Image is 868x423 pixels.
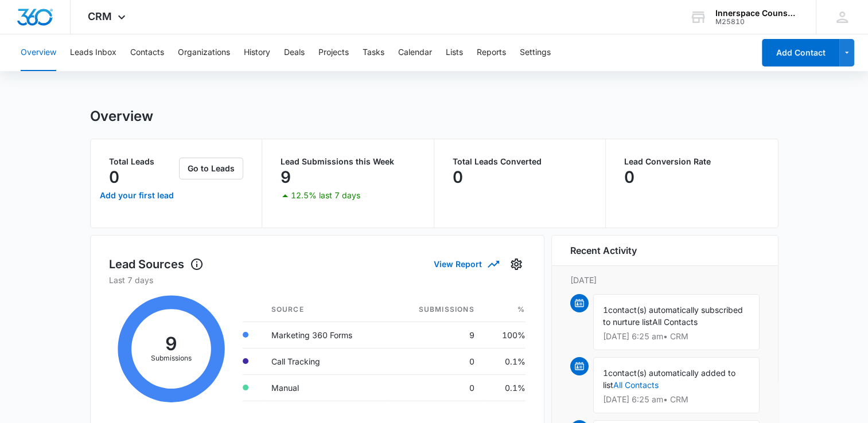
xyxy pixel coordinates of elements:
p: Lead Submissions this Week [281,158,415,166]
td: 0.1% [484,374,526,401]
p: 0 [453,168,463,186]
p: [DATE] [570,274,760,286]
th: Source [262,297,389,322]
a: Add your first lead [98,182,177,209]
button: Overview [21,34,56,71]
h1: Lead Sources [109,256,204,273]
td: 0 [389,374,484,401]
td: Marketing 360 Forms [262,322,389,348]
td: 0 [389,348,484,374]
p: 0 [109,168,119,186]
p: [DATE] 6:25 am • CRM [603,332,750,340]
td: 100% [484,322,526,348]
p: [DATE] 6:25 am • CRM [603,395,750,404]
button: Tasks [363,34,384,71]
a: All Contacts [613,380,659,390]
td: Manual [262,374,389,401]
button: Contacts [130,34,164,71]
button: Deals [284,34,305,71]
div: account id [715,18,799,26]
button: Go to Leads [179,158,243,179]
button: Lists [446,34,463,71]
p: Total Leads [109,158,177,166]
span: 1 [603,368,608,378]
p: Last 7 days [109,274,526,286]
td: 9 [389,322,484,348]
button: Settings [520,34,551,71]
button: View Report [434,254,498,274]
button: Calendar [398,34,432,71]
button: Organizations [178,34,230,71]
span: contact(s) automatically added to list [603,368,735,390]
span: contact(s) automatically subscribed to nurture list [603,305,743,327]
span: 1 [603,305,608,315]
th: Submissions [389,297,484,322]
th: % [484,297,526,322]
p: 9 [281,168,291,186]
button: Projects [318,34,349,71]
p: 0 [624,168,635,186]
button: Settings [507,255,526,273]
a: Go to Leads [179,163,243,173]
td: Call Tracking [262,348,389,374]
span: CRM [88,10,112,22]
button: Add Contact [762,39,839,66]
p: 12.5% last 7 days [291,191,360,199]
button: Leads Inbox [70,34,116,71]
span: All Contacts [652,317,698,327]
td: 0.1% [484,348,526,374]
h6: Recent Activity [570,244,637,257]
h1: Overview [90,108,153,125]
div: account name [715,9,799,18]
p: Lead Conversion Rate [624,158,760,166]
p: Total Leads Converted [453,158,587,166]
button: History [244,34,270,71]
button: Reports [477,34,506,71]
